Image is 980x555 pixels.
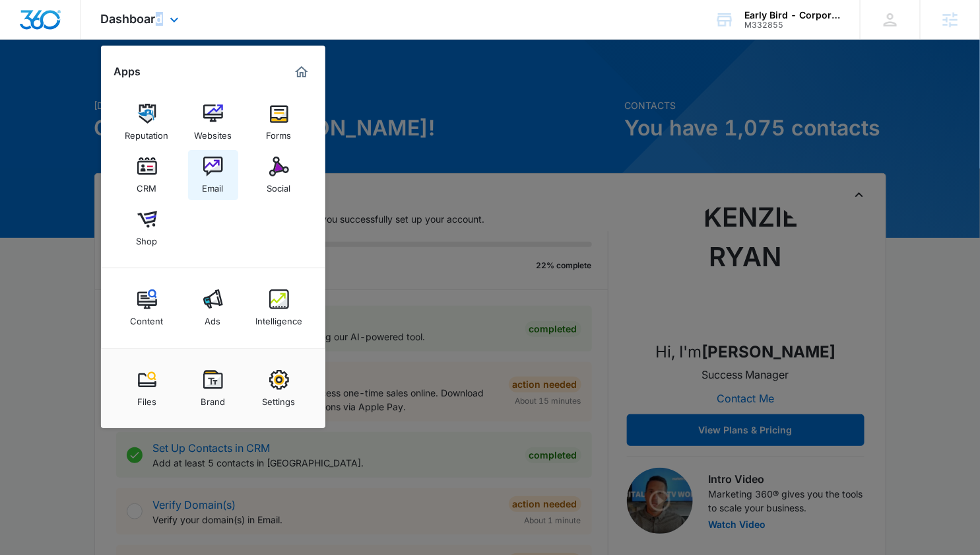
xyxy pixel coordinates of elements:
[267,176,291,194] div: Social
[254,283,304,333] a: Intelligence
[263,390,296,407] div: Settings
[255,309,302,326] div: Intelligence
[122,150,172,200] a: CRM
[131,309,164,326] div: Content
[188,150,238,200] a: Email
[744,10,841,20] div: account name
[291,61,312,83] a: Marketing 360® Dashboard
[125,124,169,141] div: Reputation
[114,65,141,78] h2: Apps
[194,124,232,141] div: Websites
[201,390,225,407] div: Brand
[122,203,172,253] a: Shop
[267,124,292,141] div: Forms
[744,20,841,30] div: account id
[205,309,221,326] div: Ads
[188,97,238,147] a: Websites
[122,97,172,147] a: Reputation
[254,363,304,414] a: Settings
[254,97,304,147] a: Forms
[122,283,172,333] a: Content
[137,390,156,407] div: Files
[254,150,304,200] a: Social
[203,176,224,194] div: Email
[188,363,238,414] a: Brand
[137,176,157,194] div: CRM
[188,283,238,333] a: Ads
[101,12,163,26] span: Dashboard
[137,229,158,246] div: Shop
[122,363,172,414] a: Files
